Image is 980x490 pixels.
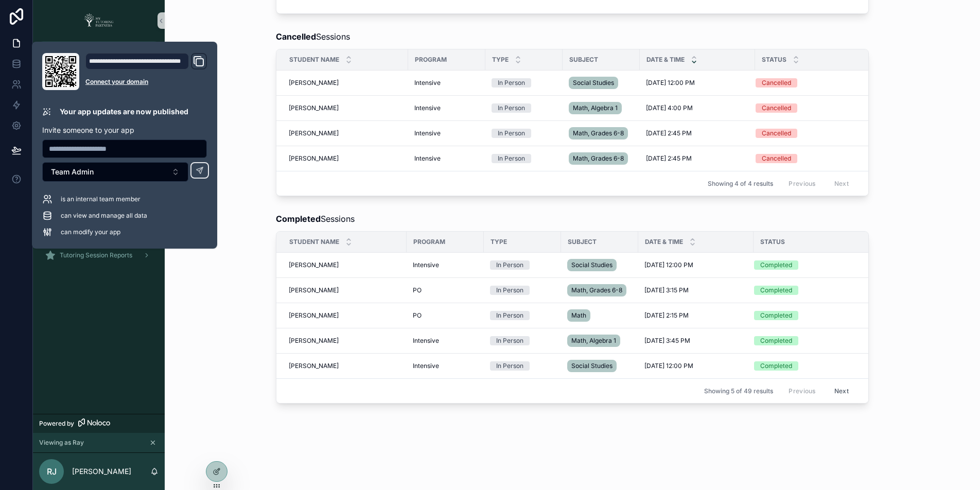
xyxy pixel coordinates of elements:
span: [PERSON_NAME] [289,261,339,269]
p: [PERSON_NAME] [72,466,131,477]
span: Intensive [414,129,441,137]
a: In Person [490,311,555,320]
span: Student Name [289,56,339,64]
span: can view and manage all data [61,212,147,220]
span: Social Studies [571,261,612,269]
span: Intensive [413,261,439,269]
span: [DATE] 2:45 PM [646,129,692,137]
span: Student Name [289,238,339,246]
button: Jump to...K [39,41,159,60]
span: PO [413,311,422,320]
span: Intensive [414,79,441,87]
div: Cancelled [762,154,791,163]
span: [PERSON_NAME] [289,129,339,137]
strong: Completed [276,214,321,224]
span: Subject [568,238,597,246]
span: Math, Algebra 1 [571,337,616,345]
a: [PERSON_NAME] [289,261,400,269]
span: Date & Time [646,56,685,64]
strong: Cancelled [276,31,316,42]
span: Intensive [413,362,439,370]
a: Completed [754,336,865,345]
span: [DATE] 3:15 PM [644,286,689,294]
a: Social Studies [567,358,632,374]
div: Completed [760,361,792,371]
div: In Person [498,129,525,138]
div: Completed [760,260,792,270]
div: In Person [498,103,525,113]
span: can modify your app [61,228,120,236]
span: Status [760,238,785,246]
a: In Person [490,260,555,270]
div: Cancelled [762,78,791,87]
button: Select Button [42,162,188,182]
p: Your app updates are now published [60,107,188,117]
span: Intensive [414,104,441,112]
div: In Person [496,286,523,295]
div: Completed [760,311,792,320]
a: [DATE] 3:45 PM [644,337,747,345]
span: Sessions [276,213,355,225]
span: Program [413,238,445,246]
a: Powered by [33,414,165,433]
span: PO [413,286,422,294]
span: [PERSON_NAME] [289,337,339,345]
div: Completed [760,286,792,295]
a: [DATE] 12:00 PM [644,362,747,370]
span: [DATE] 12:00 PM [646,79,695,87]
span: [PERSON_NAME] [289,104,339,112]
a: In Person [490,286,555,295]
span: Showing 5 of 49 results [704,387,773,395]
span: Math, Grades 6-8 [571,286,622,294]
span: Subject [569,56,598,64]
a: Math [567,307,632,324]
span: [DATE] 12:00 PM [644,362,693,370]
a: In Person [490,336,555,345]
span: [PERSON_NAME] [289,286,339,294]
a: PO [413,286,478,294]
a: Math, Grades 6-8 [567,282,632,299]
div: In Person [498,154,525,163]
span: Social Studies [573,79,614,87]
span: Viewing as Ray [39,439,84,447]
a: [DATE] 3:15 PM [644,286,747,294]
a: [PERSON_NAME] [289,362,400,370]
span: Powered by [39,419,74,428]
span: [DATE] 3:45 PM [644,337,690,345]
a: [PERSON_NAME] [289,337,400,345]
span: Math, Algebra 1 [573,104,618,112]
a: Intensive [413,362,478,370]
a: Social Studies [567,257,632,273]
span: Status [762,56,786,64]
span: Math, Grades 6-8 [573,129,624,137]
img: App logo [81,12,117,29]
a: Math, Algebra 1 [567,332,632,349]
div: In Person [496,260,523,270]
span: [PERSON_NAME] [289,79,339,87]
span: Sessions [276,30,350,43]
span: Social Studies [571,362,612,370]
a: [PERSON_NAME] [289,286,400,294]
div: In Person [496,361,523,371]
button: Next [827,383,856,399]
p: Invite someone to your app [42,125,207,135]
span: Math, Grades 6-8 [573,154,624,163]
div: In Person [498,78,525,87]
span: [DATE] 12:00 PM [644,261,693,269]
span: [DATE] 2:45 PM [646,154,692,163]
span: Tutoring Session Reports [60,251,132,259]
a: Completed [754,286,865,295]
a: In Person [490,361,555,371]
a: Completed [754,260,865,270]
span: Type [491,238,507,246]
a: Completed [754,311,865,320]
a: Tutoring Session Reports [39,246,159,265]
a: Intensive [413,261,478,269]
a: [DATE] 2:15 PM [644,311,747,320]
span: RJ [47,465,57,478]
span: Math [571,311,586,320]
span: is an internal team member [61,195,141,203]
span: Type [492,56,509,64]
div: Completed [760,336,792,345]
span: [DATE] 2:15 PM [644,311,689,320]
